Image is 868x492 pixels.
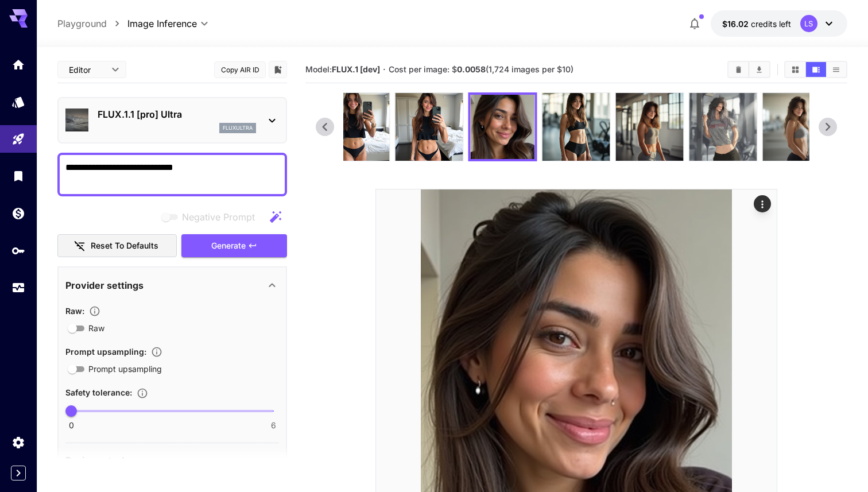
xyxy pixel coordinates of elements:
div: Settings [11,435,25,450]
button: Show images in list view [826,62,846,77]
button: Expand sidebar [11,466,26,481]
button: Copy AIR ID [214,61,266,78]
b: 0.0058 [457,64,486,74]
span: credits left [751,19,791,29]
span: 6 [271,420,276,431]
button: Show images in video view [806,62,826,77]
div: Wallet [11,206,25,220]
div: Show images in grid viewShow images in video viewShow images in list view [784,61,847,78]
div: LS [800,15,817,32]
b: FLUX.1 [dev] [332,64,380,74]
button: Enables automatic enhancement and expansion of the input prompt to improve generation quality and... [146,346,167,358]
div: Clear ImagesDownload All [727,61,770,78]
span: Image Inference [127,17,197,30]
span: 0 [69,420,74,431]
span: Negative prompts are not compatible with the selected model. [159,210,264,224]
div: $16.01778 [722,18,791,30]
div: Home [11,57,25,72]
span: $16.02 [722,19,751,29]
p: fluxultra [223,124,253,132]
span: Cost per image: $ (1,724 images per $10) [389,64,573,74]
div: FLUX.1.1 [pro] Ultrafluxultra [65,103,279,138]
button: Show images in grid view [785,62,805,77]
span: Generate [211,239,246,253]
div: Library [11,169,25,183]
a: Playground [57,17,107,30]
img: 9k= [471,95,535,159]
div: Playground [11,132,25,146]
button: Add to library [273,63,283,76]
button: Controls the tolerance level for input and output content moderation. Lower values apply stricter... [132,388,153,399]
button: Controls the level of post-processing applied to generated images. [84,305,105,317]
img: Z [763,93,831,161]
p: FLUX.1.1 [pro] Ultra [98,107,256,121]
button: Clear Images [728,62,749,77]
span: Prompt upsampling [88,363,162,375]
button: Generate [181,234,287,258]
span: Raw : [65,306,84,316]
p: Provider settings [65,278,144,292]
img: Z [396,93,463,161]
button: Reset to defaults [57,234,177,258]
span: Raw [88,322,104,334]
span: Editor [69,64,104,76]
button: $16.01778LS [711,10,847,37]
img: 2Q== [542,93,610,161]
button: Download All [749,62,769,77]
div: Models [11,95,25,109]
span: Model: [305,64,380,74]
p: · [383,63,386,76]
span: Prompt upsampling : [65,347,146,357]
span: Safety tolerance : [65,388,132,397]
img: Z [322,93,390,161]
div: Usage [11,281,25,295]
div: Provider settings [65,272,279,299]
nav: breadcrumb [57,17,127,30]
div: Actions [754,195,771,212]
div: API Keys [11,243,25,258]
img: Z [689,93,757,161]
span: Negative Prompt [182,210,255,224]
img: Z [616,93,684,161]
